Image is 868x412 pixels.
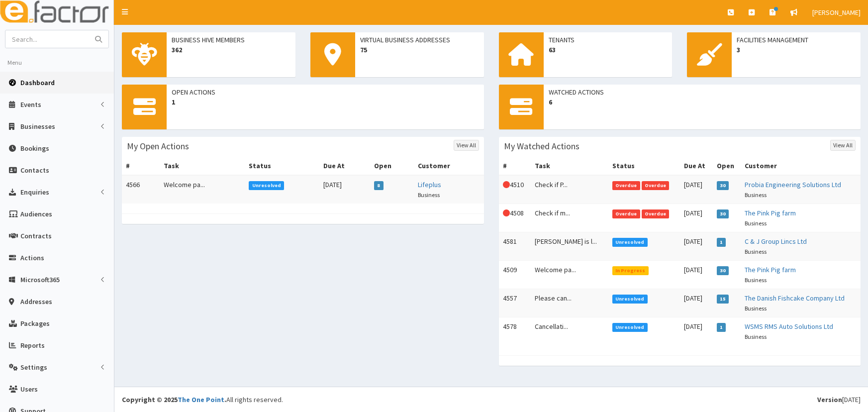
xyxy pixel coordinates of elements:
[5,30,89,48] input: Search...
[531,175,608,204] td: Check if P...
[20,78,55,87] span: Dashboard
[504,142,579,151] h3: My Watched Actions
[122,157,160,175] th: #
[20,385,38,394] span: Users
[20,209,52,218] span: Audiences
[418,180,441,189] a: Lifeplus
[503,181,510,188] i: This Action is overdue!
[160,157,245,175] th: Task
[680,204,712,232] td: [DATE]
[172,35,290,45] span: Business Hive Members
[549,87,856,97] span: Watched Actions
[499,317,531,346] td: 4578
[717,238,726,247] span: 1
[20,100,41,109] span: Events
[745,276,767,284] small: Business
[370,157,414,175] th: Open
[612,323,648,332] span: Unresolved
[745,322,833,331] a: WSMS RMS Auto Solutions Ltd
[642,181,670,190] span: Overdue
[20,275,60,284] span: Microsoft365
[418,191,440,199] small: Business
[499,232,531,261] td: 4581
[745,237,807,246] a: C & J Group Lincs Ltd
[531,232,608,261] td: [PERSON_NAME] is l...
[172,87,479,97] span: Open Actions
[178,395,224,404] a: The One Point
[680,232,712,261] td: [DATE]
[360,35,479,45] span: Virtual Business Addresses
[20,341,45,350] span: Reports
[745,265,796,274] a: The Pink Pig farm
[612,266,649,275] span: In Progress
[20,231,52,240] span: Contracts
[319,157,370,175] th: Due At
[680,261,712,289] td: [DATE]
[360,45,479,55] span: 75
[830,140,856,151] a: View All
[20,363,47,372] span: Settings
[717,323,726,332] span: 1
[745,191,767,199] small: Business
[499,157,531,175] th: #
[713,157,741,175] th: Open
[745,180,841,189] a: Probia Engineering Solutions Ltd
[454,140,479,151] a: View All
[745,219,767,227] small: Business
[608,157,680,175] th: Status
[160,175,245,204] td: Welcome pa...
[531,261,608,289] td: Welcome pa...
[20,297,52,306] span: Addresses
[549,45,668,55] span: 63
[717,209,729,218] span: 30
[20,166,49,175] span: Contacts
[741,157,861,175] th: Customer
[499,204,531,232] td: 4508
[20,319,50,328] span: Packages
[374,181,384,190] span: 8
[531,289,608,317] td: Please can...
[245,157,319,175] th: Status
[745,333,767,340] small: Business
[612,209,640,218] span: Overdue
[20,188,49,197] span: Enquiries
[114,387,868,412] footer: All rights reserved.
[745,294,845,303] a: The Danish Fishcake Company Ltd
[612,295,648,304] span: Unresolved
[680,317,712,346] td: [DATE]
[745,208,796,217] a: The Pink Pig farm
[20,144,49,153] span: Bookings
[499,289,531,317] td: 4557
[531,317,608,346] td: Cancellati...
[817,395,842,404] b: Version
[319,175,370,204] td: [DATE]
[20,253,44,262] span: Actions
[680,157,712,175] th: Due At
[717,181,729,190] span: 30
[172,97,479,107] span: 1
[172,45,290,55] span: 362
[499,175,531,204] td: 4510
[737,45,856,55] span: 3
[249,181,284,190] span: Unresolved
[503,209,510,216] i: This Action is overdue!
[812,8,861,17] span: [PERSON_NAME]
[20,122,55,131] span: Businesses
[745,248,767,255] small: Business
[549,35,668,45] span: Tenants
[549,97,856,107] span: 6
[745,305,767,312] small: Business
[122,395,226,404] strong: Copyright © 2025 .
[531,157,608,175] th: Task
[717,266,729,275] span: 30
[414,157,483,175] th: Customer
[612,238,648,247] span: Unresolved
[531,204,608,232] td: Check if m...
[499,261,531,289] td: 4509
[737,35,856,45] span: Facilities Management
[817,395,861,405] div: [DATE]
[122,175,160,204] td: 4566
[127,142,189,151] h3: My Open Actions
[612,181,640,190] span: Overdue
[680,289,712,317] td: [DATE]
